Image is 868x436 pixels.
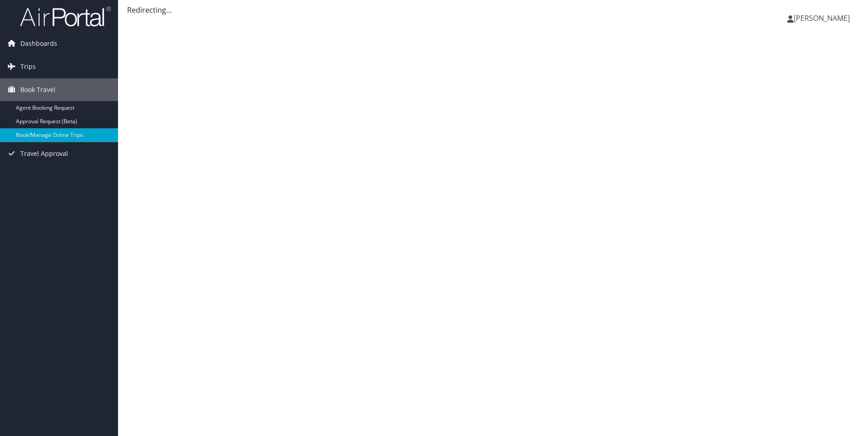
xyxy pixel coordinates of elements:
[787,5,859,32] a: [PERSON_NAME]
[127,5,859,15] div: Redirecting...
[20,142,68,165] span: Travel Approval
[794,13,850,23] span: [PERSON_NAME]
[20,6,111,27] img: airportal-logo.png
[20,32,57,55] span: Dashboards
[20,78,55,101] span: Book Travel
[20,55,36,78] span: Trips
